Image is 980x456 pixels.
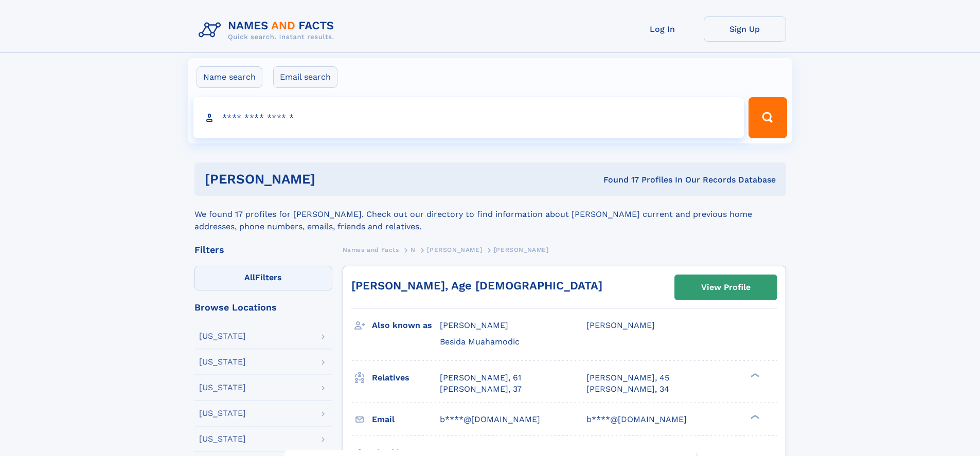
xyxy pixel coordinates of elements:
[343,243,399,256] a: Names and Facts
[586,320,655,330] span: [PERSON_NAME]
[440,372,521,384] a: [PERSON_NAME], 61
[459,174,776,186] div: Found 17 Profiles In Our Records Database
[494,246,549,253] span: [PERSON_NAME]
[244,272,255,282] span: All
[675,275,777,300] a: View Profile
[199,332,246,340] div: [US_STATE]
[440,320,508,330] span: [PERSON_NAME]
[273,66,337,88] label: Email search
[372,317,440,334] h3: Also known as
[199,409,246,417] div: [US_STATE]
[372,411,440,428] h3: Email
[372,369,440,387] h3: Relatives
[205,173,459,186] h1: [PERSON_NAME]
[194,245,332,254] div: Filters
[351,279,602,292] a: [PERSON_NAME], Age [DEMOGRAPHIC_DATA]
[199,384,246,392] div: [US_STATE]
[440,337,520,346] span: Besida Muahamodic
[586,372,669,384] a: [PERSON_NAME], 45
[621,16,704,42] a: Log In
[427,243,482,256] a: [PERSON_NAME]
[748,413,760,420] div: ❯
[194,303,332,312] div: Browse Locations
[199,358,246,366] div: [US_STATE]
[701,276,751,299] div: View Profile
[748,372,760,378] div: ❯
[193,97,744,138] input: search input
[749,97,787,138] button: Search Button
[411,246,416,253] span: N
[194,196,786,233] div: We found 17 profiles for [PERSON_NAME]. Check out our directory to find information about [PERSON...
[199,435,246,443] div: [US_STATE]
[194,16,343,44] img: Logo Names and Facts
[427,246,482,253] span: [PERSON_NAME]
[411,243,416,256] a: N
[586,384,669,395] a: [PERSON_NAME], 34
[440,384,522,395] a: [PERSON_NAME], 37
[704,16,786,42] a: Sign Up
[197,66,262,88] label: Name search
[194,266,332,290] label: Filters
